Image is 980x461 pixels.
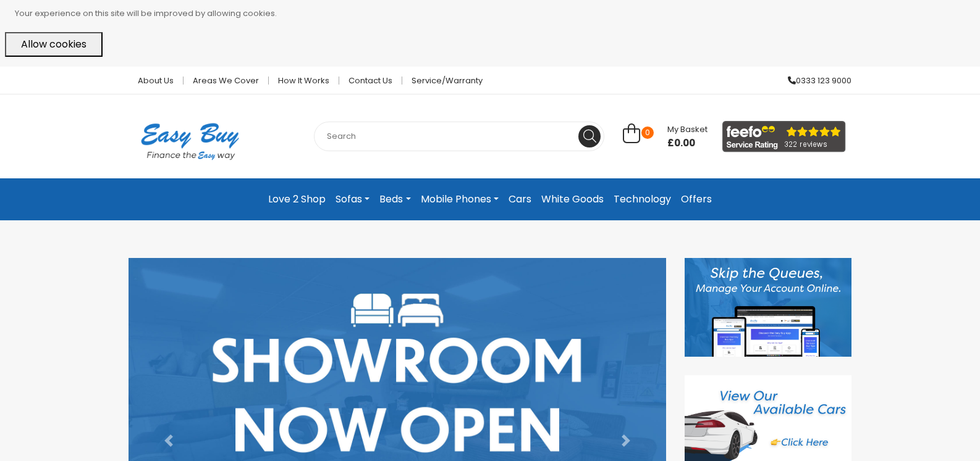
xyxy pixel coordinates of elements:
a: White Goods [536,188,609,210]
a: Areas we cover [184,77,269,85]
a: About Us [129,77,184,85]
span: 0 [641,127,654,139]
input: Search [314,122,604,151]
span: £0.00 [667,137,708,149]
a: Contact Us [339,77,402,85]
a: Cars [504,188,536,210]
a: 0 My Basket £0.00 [623,130,708,144]
span: My Basket [667,123,708,135]
a: Sofas [331,188,374,210]
img: Easy Buy [129,107,251,176]
a: Technology [609,188,676,210]
p: Your experience on this site will be improved by allowing cookies. [15,5,975,22]
a: How it works [269,77,339,85]
a: Beds [374,188,415,210]
img: Discover our App [685,258,851,357]
button: Allow cookies [5,32,103,57]
a: Service/Warranty [402,77,483,85]
a: 0333 123 9000 [779,77,851,85]
a: Offers [676,188,717,210]
a: Love 2 Shop [263,188,331,210]
a: Mobile Phones [416,188,504,210]
img: feefo_logo [722,121,846,152]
